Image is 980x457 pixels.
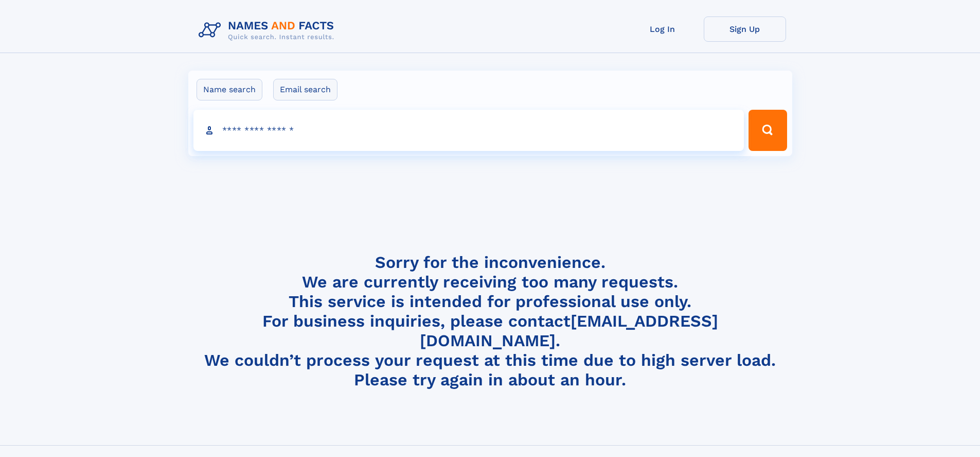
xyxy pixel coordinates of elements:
[704,16,786,42] a: Sign Up
[749,110,787,151] button: Search Button
[273,79,337,100] label: Email search
[194,16,343,44] img: Logo Names and Facts
[193,110,744,151] input: search input
[420,311,718,350] a: [EMAIL_ADDRESS][DOMAIN_NAME]
[194,252,786,390] h4: Sorry for the inconvenience. We are currently receiving too many requests. This service is intend...
[197,79,262,100] label: Name search
[621,16,704,42] a: Log In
